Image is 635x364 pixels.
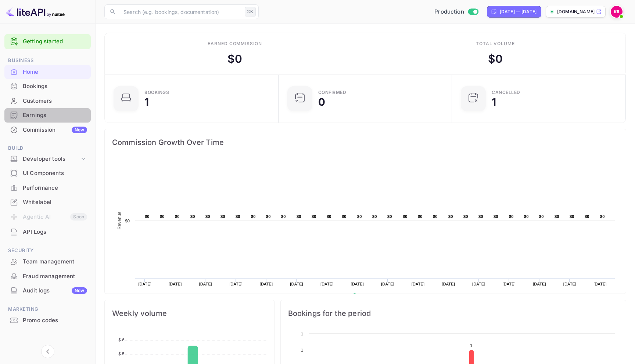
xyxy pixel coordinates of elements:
[144,97,149,107] div: 1
[23,198,87,207] div: Whitelabel
[245,7,256,17] div: ⌘K
[23,184,87,192] div: Performance
[23,126,87,134] div: Commission
[290,282,303,286] text: [DATE]
[448,214,453,219] text: $0
[260,282,273,286] text: [DATE]
[119,4,242,19] input: Search (e.g. bookings, documentation)
[494,214,498,219] text: $0
[4,269,91,283] a: Fraud management
[23,68,87,76] div: Home
[138,282,151,286] text: [DATE]
[611,6,623,18] img: Kyle Bromont
[434,8,464,16] span: Production
[387,214,392,219] text: $0
[431,8,481,16] div: Switch to Sandbox mode
[190,214,195,219] text: $0
[4,313,91,327] a: Promo codes
[4,79,91,94] div: Bookings
[301,348,303,352] text: 1
[418,214,423,219] text: $0
[160,214,165,219] text: $0
[557,8,595,15] p: [DOMAIN_NAME]
[4,57,91,65] span: Business
[312,214,316,219] text: $0
[72,127,87,133] div: New
[351,282,364,286] text: [DATE]
[476,40,515,47] div: Total volume
[318,97,325,107] div: 0
[342,214,347,219] text: $0
[23,228,87,236] div: API Logs
[118,351,125,356] tspan: $ 5
[125,219,130,223] text: $0
[4,94,91,108] div: Customers
[4,166,91,180] a: UI Components
[301,332,303,336] text: 1
[4,181,91,195] div: Performance
[4,123,91,137] div: CommissionNew
[463,214,468,219] text: $0
[118,337,125,342] tspan: $ 6
[23,111,87,120] div: Earnings
[570,214,574,219] text: $0
[4,255,91,268] a: Team management
[145,214,150,219] text: $0
[297,214,301,219] text: $0
[4,79,91,93] a: Bookings
[403,214,408,219] text: $0
[23,169,87,178] div: UI Components
[357,214,362,219] text: $0
[251,214,256,219] text: $0
[492,97,496,107] div: 1
[318,90,347,95] div: Confirmed
[169,282,182,286] text: [DATE]
[4,34,91,49] div: Getting started
[381,282,394,286] text: [DATE]
[359,293,378,298] text: Revenue
[4,225,91,239] div: API Logs
[4,181,91,194] a: Performance
[4,144,91,152] span: Build
[266,214,271,219] text: $0
[320,282,334,286] text: [DATE]
[23,287,87,295] div: Audit logs
[4,255,91,269] div: Team management
[524,214,529,219] text: $0
[288,307,618,319] span: Bookings for the period
[281,214,286,219] text: $0
[372,214,377,219] text: $0
[23,155,80,163] div: Developer tools
[23,258,87,266] div: Team management
[236,214,240,219] text: $0
[220,214,225,219] text: $0
[4,166,91,181] div: UI Components
[539,214,544,219] text: $0
[208,40,262,47] div: Earned commission
[442,282,455,286] text: [DATE]
[4,269,91,284] div: Fraud management
[23,82,87,91] div: Bookings
[117,211,122,229] text: Revenue
[412,282,425,286] text: [DATE]
[6,6,65,18] img: LiteAPI logo
[4,225,91,239] a: API Logs
[199,282,212,286] text: [DATE]
[492,90,520,95] div: CANCELLED
[4,195,91,209] a: Whitelabel
[23,272,87,281] div: Fraud management
[4,65,91,79] a: Home
[478,214,483,219] text: $0
[563,282,577,286] text: [DATE]
[41,345,54,358] button: Collapse navigation
[72,287,87,294] div: New
[509,214,514,219] text: $0
[23,97,87,105] div: Customers
[144,90,169,95] div: Bookings
[327,214,331,219] text: $0
[533,282,546,286] text: [DATE]
[472,282,485,286] text: [DATE]
[4,284,91,298] div: Audit logsNew
[227,51,242,67] div: $ 0
[4,284,91,297] a: Audit logsNew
